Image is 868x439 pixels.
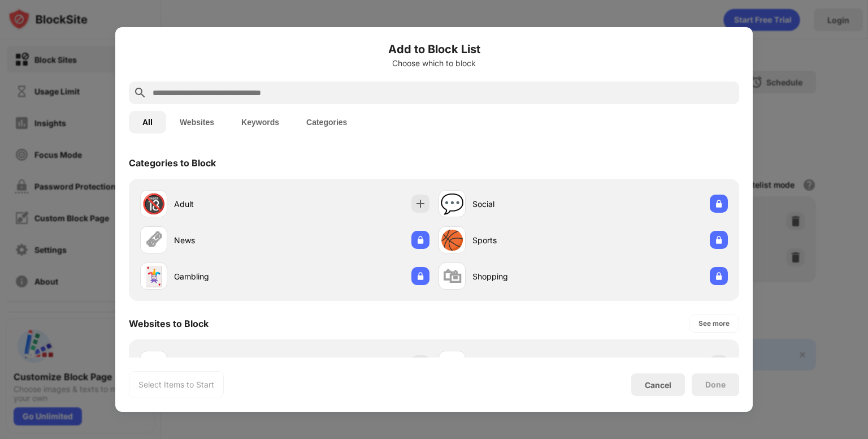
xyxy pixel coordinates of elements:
[440,192,464,216] div: 💬
[129,111,166,134] button: All
[166,111,228,134] button: Websites
[129,318,209,329] div: Websites to Block
[129,59,739,68] div: Choose which to block
[698,318,730,329] div: See more
[133,86,147,100] img: search.svg
[442,265,462,288] div: 🛍
[174,198,285,210] div: Adult
[228,111,293,134] button: Keywords
[472,198,583,210] div: Social
[293,111,361,134] button: Categories
[472,270,583,282] div: Shopping
[129,41,739,58] h6: Add to Block List
[174,270,285,282] div: Gambling
[705,380,726,389] div: Done
[440,229,464,252] div: 🏀
[645,380,671,390] div: Cancel
[142,192,166,216] div: 🔞
[174,234,285,246] div: News
[472,234,583,246] div: Sports
[144,229,163,252] div: 🗞
[142,265,166,288] div: 🃏
[129,157,216,169] div: Categories to Block
[138,379,214,390] div: Select Items to Start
